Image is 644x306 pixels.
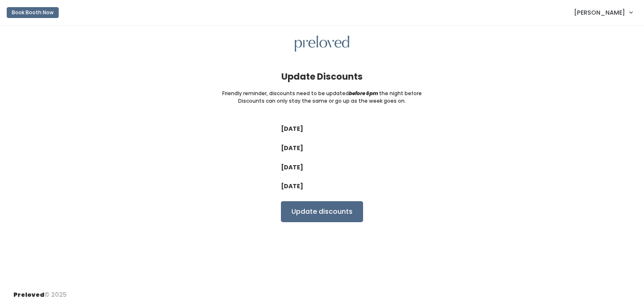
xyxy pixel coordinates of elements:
label: [DATE] [281,144,303,153]
h4: Update Discounts [281,72,363,81]
label: [DATE] [281,163,303,172]
a: Book Booth Now [7,3,59,22]
small: Friendly reminder, discounts need to be updated the night before [222,90,422,97]
small: Discounts can only stay the same or go up as the week goes on. [238,97,406,105]
label: [DATE] [281,124,303,133]
input: Update discounts [281,201,363,222]
i: before 6pm [349,90,378,97]
div: © 2025 [13,284,67,299]
img: preloved logo [295,36,349,52]
span: [PERSON_NAME] [574,8,625,17]
label: [DATE] [281,182,303,191]
span: Preloved [13,290,44,299]
a: [PERSON_NAME] [566,3,641,21]
button: Book Booth Now [7,7,59,18]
